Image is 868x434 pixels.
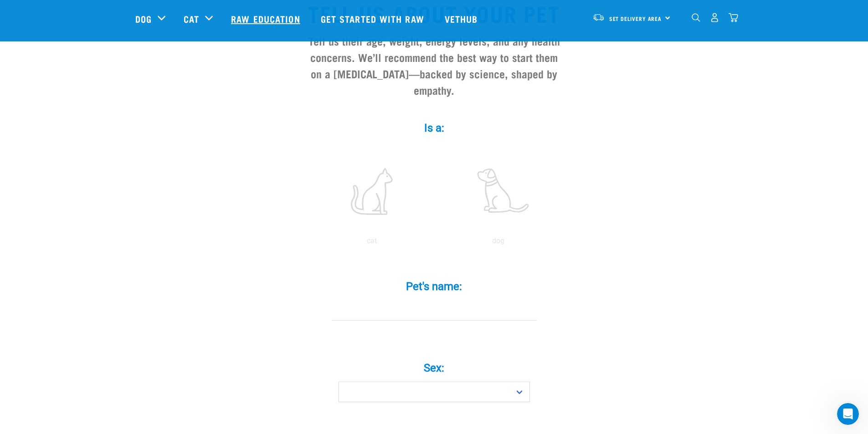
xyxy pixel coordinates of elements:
img: home-icon-1@2x.png [692,13,700,22]
a: Dog [135,12,152,26]
label: Is a: [298,120,571,136]
p: cat [310,235,433,246]
a: Raw Education [222,0,311,37]
p: dog [437,235,560,246]
label: Pet's name: [298,278,571,295]
h3: Tell us their age, weight, energy levels, and any health concerns. We’ll recommend the best way t... [305,32,564,98]
a: Cat [184,12,199,26]
img: van-moving.png [592,13,605,21]
label: Sex: [298,360,571,376]
img: home-icon@2x.png [729,13,738,22]
img: user.png [710,13,719,22]
a: Vethub [436,0,489,37]
a: Get started with Raw [312,0,436,37]
iframe: Intercom live chat [837,403,859,425]
span: Set Delivery Area [609,17,662,20]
